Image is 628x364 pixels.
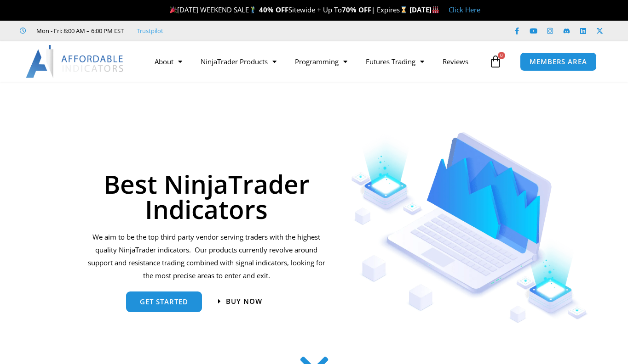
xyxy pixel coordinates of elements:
span: [DATE] WEEKEND SALE Sitewide + Up To | Expires [167,5,409,14]
a: Futures Trading [357,51,433,72]
span: Mon - Fri: 8:00 AM – 6:00 PM EST [34,25,124,36]
a: Buy now [218,298,262,305]
a: Programming [286,51,357,72]
span: 0 [498,52,505,59]
span: MEMBERS AREA [530,58,587,65]
a: MEMBERS AREA [520,52,597,71]
strong: 70% OFF [342,5,371,14]
a: Click Here [449,5,480,14]
img: LogoAI | Affordable Indicators – NinjaTrader [26,45,125,78]
a: NinjaTrader Products [191,51,286,72]
strong: 40% OFF [259,5,288,14]
span: Buy now [226,298,262,305]
img: ⌛ [400,6,407,13]
a: 0 [475,48,516,75]
a: Trustpilot [137,25,163,36]
p: We aim to be the top third party vendor serving traders with the highest quality NinjaTrader indi... [85,231,328,282]
a: get started [126,291,202,312]
span: get started [140,298,188,305]
a: Reviews [433,51,478,72]
nav: Menu [145,51,487,72]
img: 🏭 [432,6,439,13]
a: About [145,51,191,72]
img: 🏌️‍♂️ [249,6,256,13]
strong: [DATE] [409,5,439,14]
img: Indicators 1 | Affordable Indicators – NinjaTrader [351,132,589,323]
img: 🎉 [170,6,177,13]
h1: Best NinjaTrader Indicators [85,171,328,222]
